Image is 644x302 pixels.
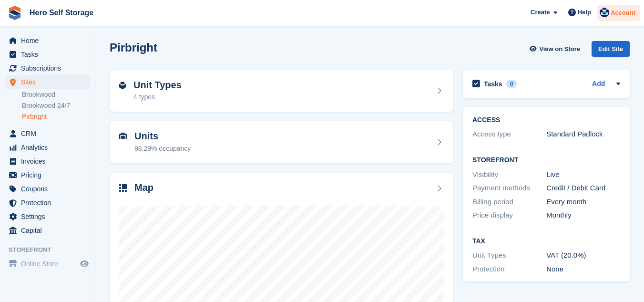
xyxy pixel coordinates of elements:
[546,129,620,140] div: Standard Padlock
[546,183,620,194] div: Credit / Debit Card
[21,210,78,223] span: Settings
[134,131,191,142] h2: Units
[5,62,90,75] a: menu
[21,155,78,168] span: Invoices
[484,80,502,88] h2: Tasks
[592,41,630,57] div: Edit Site
[133,92,182,102] div: 4 types
[578,8,591,17] span: Help
[546,169,620,180] div: Live
[472,210,546,221] div: Price display
[5,257,90,271] a: menu
[134,182,153,193] h2: Map
[539,44,580,54] span: View on Store
[21,48,78,61] span: Tasks
[472,264,546,275] div: Protection
[472,183,546,194] div: Payment methods
[5,141,90,154] a: menu
[79,258,90,270] a: Preview store
[611,8,635,18] span: Account
[21,224,78,237] span: Capital
[472,250,546,261] div: Unit Types
[5,155,90,168] a: menu
[5,224,90,237] a: menu
[22,90,90,99] a: Brookwood
[133,80,182,91] h2: Unit Types
[21,62,78,75] span: Subscriptions
[472,238,620,245] h2: Tax
[506,80,517,88] div: 0
[119,133,127,139] img: unit-icn-7be61d7bf1b0ce9d3e12c5938cc71ed9869f7b940bace4675aadf7bd6d80202e.svg
[21,75,78,89] span: Sites
[21,127,78,140] span: CRM
[119,184,127,192] img: map-icn-33ee37083ee616e46c38cad1a60f524a97daa1e2b2c8c0bc3eb3415660979fc1.svg
[5,127,90,140] a: menu
[5,168,90,182] a: menu
[546,210,620,221] div: Monthly
[22,112,90,121] a: Pirbright
[21,141,78,154] span: Analytics
[592,79,605,90] a: Add
[472,156,620,164] h2: Storefront
[600,8,609,17] img: Holly Budge
[5,48,90,61] a: menu
[546,264,620,275] div: None
[546,250,620,261] div: VAT (20.0%)
[8,6,22,20] img: stora-icon-8386f47178a22dfd0bd8f6a31ec36ba5ce8667c1dd55bd0f319d3a0aa187defe.svg
[5,196,90,209] a: menu
[546,197,620,208] div: Every month
[5,182,90,196] a: menu
[5,210,90,223] a: menu
[22,101,90,110] a: Brookwood 24/7
[592,41,630,61] a: Edit Site
[110,70,453,112] a: Unit Types 4 types
[472,129,546,140] div: Access type
[5,34,90,47] a: menu
[119,82,126,89] img: unit-type-icn-2b2737a686de81e16bb02015468b77c625bbabd49415b5ef34ead5e3b44a266d.svg
[21,257,78,271] span: Online Store
[472,169,546,180] div: Visibility
[21,182,78,196] span: Coupons
[472,197,546,208] div: Billing period
[472,116,620,124] h2: ACCESS
[21,168,78,182] span: Pricing
[110,41,157,54] h2: Pirbright
[9,245,95,255] span: Storefront
[5,75,90,89] a: menu
[134,144,191,154] div: 98.29% occupancy
[26,5,97,21] a: Hero Self Storage
[528,41,584,57] a: View on Store
[531,8,550,17] span: Create
[110,121,453,163] a: Units 98.29% occupancy
[21,196,78,209] span: Protection
[21,34,78,47] span: Home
